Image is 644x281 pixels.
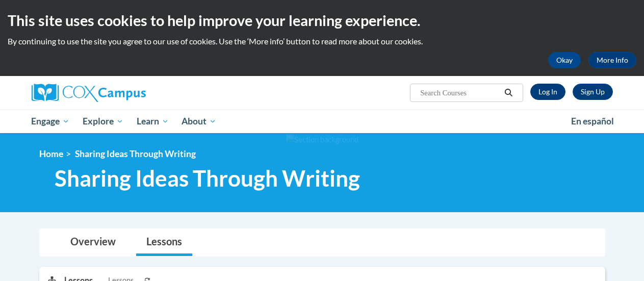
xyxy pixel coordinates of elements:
a: Learn [130,110,175,133]
img: Cox Campus [32,84,146,102]
a: En español [564,111,621,132]
span: Sharing Ideas Through Writing [75,148,196,159]
a: About [175,110,223,133]
button: Search [501,87,516,99]
a: Engage [25,110,76,133]
span: About [182,115,216,127]
a: Explore [76,110,130,133]
h2: This site uses cookies to help improve your learning experience. [8,10,636,31]
span: Learn [137,115,169,127]
input: Search Courses [419,87,501,99]
span: Sharing Ideas Through Writing [55,165,360,192]
div: Main menu [24,110,621,133]
button: Okay [548,52,581,68]
a: Home [39,148,63,159]
p: By continuing to use the site you agree to our use of cookies. Use the ‘More info’ button to read... [8,36,636,47]
span: Engage [31,115,69,127]
a: Cox Campus [32,84,215,102]
span: En español [571,116,614,126]
a: Register [573,84,613,100]
a: Log In [530,84,565,100]
a: Lessons [136,229,192,256]
a: Overview [60,229,126,256]
img: Section background [286,134,358,145]
a: More Info [588,52,636,68]
span: Explore [83,115,123,127]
